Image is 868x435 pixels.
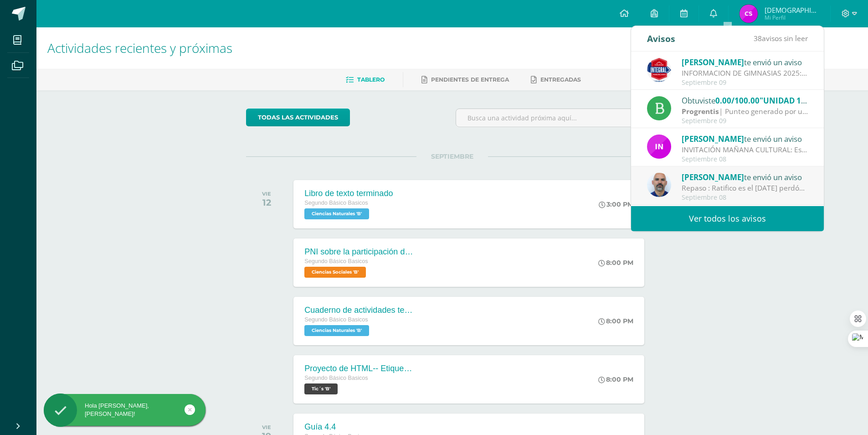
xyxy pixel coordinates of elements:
div: Obtuviste en [682,94,808,106]
a: Pendientes de entrega [421,72,509,87]
div: Cuaderno de actividades terminado [304,306,414,315]
div: 3:00 PM [599,200,633,208]
div: 8:00 PM [598,317,633,325]
input: Busca una actividad próxima aquí... [456,109,658,127]
img: 805d0fc3735f832b0a145cc0fd8c7d46.png [647,58,671,82]
div: INVITACIÓN MAÑANA CULTURAL: Estimado Padre de familia, Adjuntamos información de la mañana cultural [682,145,808,155]
div: Septiembre 08 [682,194,808,202]
span: SEPTIEMBRE [416,152,488,161]
span: [PERSON_NAME] [682,134,744,144]
span: Actividades recientes y próximas [47,39,232,57]
span: Segundo Básico Basicos [304,316,368,323]
div: Septiembre 09 [682,79,808,87]
div: Repaso : Ratifico es el 3 de octubre perdón por el inconveniente con la fecha feliz día [682,183,808,193]
div: 8:00 PM [598,259,633,267]
span: 0.00/100.00 [715,95,760,106]
span: 38 [754,33,762,43]
a: todas las Actividades [246,109,350,126]
span: Segundo Básico Basicos [304,375,368,381]
img: 25a107f0461d339fca55307c663570d2.png [647,173,671,197]
div: te envió un aviso [682,171,808,183]
div: PNI sobre la participación de los jóvenes en política [304,247,414,257]
div: Septiembre 09 [682,117,808,125]
div: te envió un aviso [682,56,808,68]
div: Proyecto de HTML-- Etiqueta de video [304,364,414,373]
span: Entregadas [540,76,581,83]
span: Tablero [357,76,385,83]
div: | Punteo generado por unidad individual [682,106,808,117]
span: Ciencias Sociales 'B' [304,267,366,278]
a: Entregadas [531,72,581,87]
a: Tablero [346,72,385,87]
span: Segundo Básico Basicos [304,258,368,264]
span: Pendientes de entrega [431,76,509,83]
div: 12 [262,197,271,208]
div: Hola [PERSON_NAME], [PERSON_NAME]! [44,402,205,418]
div: VIE [262,424,271,430]
img: 49dcc5f07bc63dd4e845f3f2a9293567.png [647,135,671,159]
strong: Progrentis [682,106,719,116]
span: Ciencias Naturales 'B' [304,325,369,336]
div: te envió un aviso [682,133,808,145]
span: Mi Perfil [765,14,819,21]
div: Guía 4.4 [304,422,388,432]
div: Avisos [647,26,675,51]
div: Septiembre 08 [682,155,808,163]
span: Segundo Básico Basicos [304,200,368,206]
span: "UNIDAD 18" [760,95,809,106]
span: Ciencias Naturales 'B' [304,208,369,219]
span: avisos sin leer [754,33,808,43]
div: 8:00 PM [598,375,633,383]
span: [DEMOGRAPHIC_DATA][PERSON_NAME] [765,5,819,15]
div: INFORMACION DE GIMNASIAS 2025: Estimados padres de familia, por este medio se les informa que las... [682,68,808,78]
div: Libro de texto terminado [304,189,393,198]
div: VIE [262,191,271,197]
span: [PERSON_NAME] [682,57,744,67]
span: [PERSON_NAME] [682,172,744,182]
span: Tic´s 'B' [304,383,338,394]
a: Ver todos los avisos [631,206,824,231]
img: 550e9ee8622cf762997876864c022421.png [740,5,758,23]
